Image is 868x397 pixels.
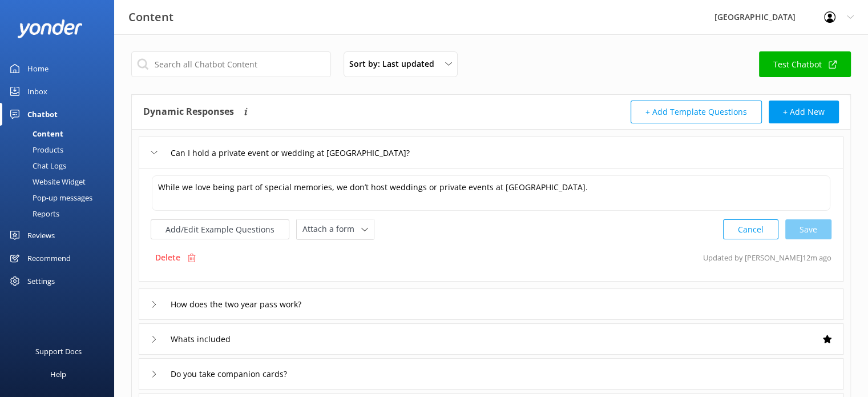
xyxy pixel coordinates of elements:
[302,223,361,235] span: Attach a form
[7,190,92,206] div: Pop-up messages
[27,247,71,270] div: Recommend
[27,80,47,103] div: Inbox
[7,142,114,158] a: Products
[723,219,778,239] button: Cancel
[7,158,66,174] div: Chat Logs
[7,206,114,222] a: Reports
[7,174,86,190] div: Website Widget
[349,58,441,70] span: Sort by: Last updated
[50,363,66,386] div: Help
[7,126,114,142] a: Content
[143,101,234,123] h4: Dynamic Responses
[7,126,63,142] div: Content
[35,340,82,363] div: Support Docs
[27,270,55,292] div: Settings
[131,51,331,77] input: Search all Chatbot Content
[7,174,114,190] a: Website Widget
[27,224,55,247] div: Reviews
[152,175,830,211] textarea: While we love being part of special memories, we don’t host weddings or private events at [GEOGRA...
[703,247,831,268] p: Updated by [PERSON_NAME] 12m ago
[17,19,83,38] img: yonder-white-logo.png
[7,190,114,206] a: Pop-up messages
[759,51,851,77] a: Test Chatbot
[769,101,839,123] button: + Add New
[7,206,59,222] div: Reports
[128,8,173,26] h3: Content
[155,251,180,264] p: Delete
[7,158,114,174] a: Chat Logs
[27,103,58,126] div: Chatbot
[27,57,49,80] div: Home
[631,101,762,123] button: + Add Template Questions
[151,219,289,239] button: Add/Edit Example Questions
[7,142,63,158] div: Products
